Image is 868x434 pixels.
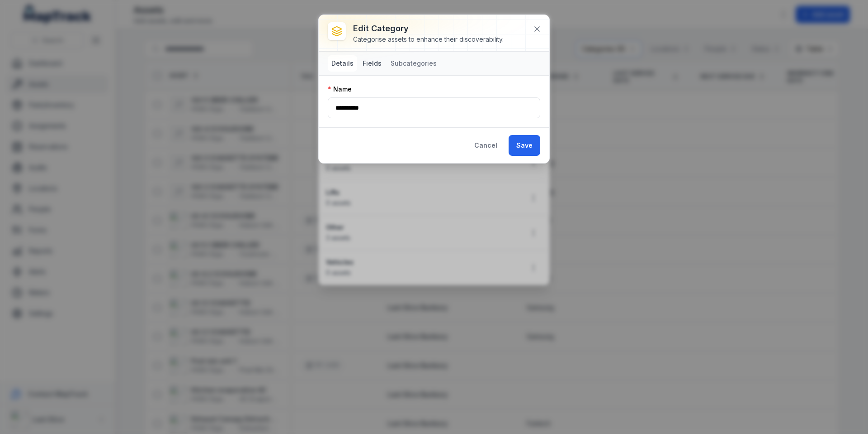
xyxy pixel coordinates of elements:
[467,135,505,156] button: Cancel
[509,135,540,156] button: Save
[387,55,440,72] button: Subcategories
[328,55,357,72] button: Details
[359,55,385,72] button: Fields
[328,85,352,94] label: Name
[353,35,504,44] div: Categorise assets to enhance their discoverability.
[353,22,504,35] h3: Edit category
